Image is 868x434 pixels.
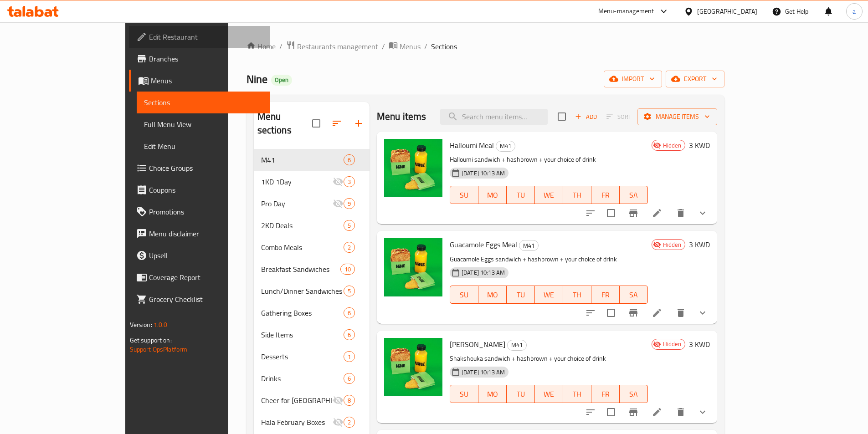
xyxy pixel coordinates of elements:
[348,112,370,134] button: Add section
[307,114,326,133] span: Select all sections
[261,307,344,318] span: Gathering Boxes
[344,199,354,208] span: 9
[254,389,370,411] div: Cheer for [GEOGRAPHIC_DATA]8
[261,373,344,384] span: Drinks
[333,176,344,187] svg: Inactive section
[129,26,270,48] a: Edit Restaurant
[257,110,312,137] h2: Menu sections
[149,184,263,195] span: Coupons
[620,385,648,403] button: SA
[344,417,355,428] div: items
[440,109,548,125] input: search
[622,202,644,224] button: Branch-specific-item
[535,385,563,403] button: WE
[344,154,355,165] div: items
[591,286,620,304] button: FR
[344,243,354,252] span: 2
[261,329,344,340] div: Side Items
[247,41,725,52] nav: breadcrumb
[149,228,263,239] span: Menu disclaimer
[450,353,648,364] p: Shakshouka sandwich + hashbrown + your choice of drink
[254,214,370,236] div: 2KD Deals5
[539,288,560,301] span: WE
[130,319,152,331] span: Version:
[254,368,370,389] div: Drinks6
[344,221,354,230] span: 5
[151,75,263,86] span: Menus
[254,324,370,346] div: Side Items6
[254,346,370,368] div: Desserts1
[344,176,355,187] div: items
[454,189,475,202] span: SU
[382,41,385,52] li: /
[261,198,333,209] span: Pro Day
[571,110,601,124] button: Add
[261,286,344,296] div: Lunch/Dinner Sandwiches
[344,307,355,318] div: items
[666,71,724,87] button: export
[450,385,478,403] button: SU
[154,319,168,331] span: 1.0.0
[130,343,188,355] a: Support.OpsPlatform
[623,288,644,301] span: SA
[344,373,355,384] div: items
[563,385,591,403] button: TH
[344,309,354,317] span: 6
[670,202,692,224] button: delete
[454,388,475,401] span: SU
[595,189,616,202] span: FR
[450,286,478,304] button: SU
[344,286,355,296] div: items
[261,154,344,165] span: M41
[507,286,535,304] button: TU
[853,6,856,16] span: a
[344,396,354,405] span: 8
[507,186,535,204] button: TU
[692,302,714,324] button: show more
[611,73,655,85] span: import
[149,206,263,217] span: Promotions
[454,288,475,301] span: SU
[344,351,355,362] div: items
[507,340,527,351] div: M41
[601,110,637,124] span: Select section first
[333,417,344,428] svg: Inactive section
[344,242,355,253] div: items
[333,198,344,209] svg: Inactive section
[149,272,263,283] span: Coverage Report
[254,280,370,302] div: Lunch/Dinner Sandwiches5
[344,198,355,209] div: items
[601,403,621,422] span: Select to update
[129,245,270,266] a: Upsell
[510,288,531,301] span: TU
[261,176,333,187] span: 1KD 1Day
[261,395,333,406] div: Cheer for Kuwait
[670,401,692,423] button: delete
[535,286,563,304] button: WE
[149,163,263,174] span: Choice Groups
[567,189,588,202] span: TH
[129,266,270,288] a: Coverage Report
[279,41,282,52] li: /
[261,220,344,231] span: 2KD Deals
[507,385,535,403] button: TU
[645,111,710,123] span: Manage items
[261,395,333,406] span: Cheer for [GEOGRAPHIC_DATA]
[591,385,620,403] button: FR
[510,189,531,202] span: TU
[344,374,354,383] span: 6
[591,186,620,204] button: FR
[692,202,714,224] button: show more
[539,388,560,401] span: WE
[652,407,663,418] a: Edit menu item
[129,70,270,92] a: Menus
[580,202,601,224] button: sort-choices
[344,220,355,231] div: items
[254,302,370,324] div: Gathering Boxes6
[478,186,507,204] button: MO
[149,294,263,305] span: Grocery Checklist
[137,92,270,113] a: Sections
[261,351,344,362] span: Desserts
